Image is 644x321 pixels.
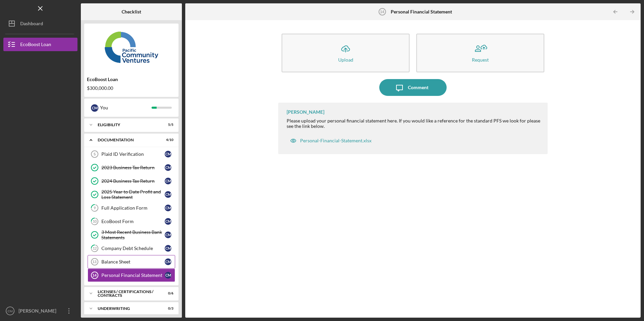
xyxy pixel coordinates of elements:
text: CM [8,309,13,313]
a: 2023 Business Tax ReturnCM [88,161,175,174]
div: C M [165,164,171,171]
a: 2025 Year to Date Profit and Loss StatementCM [88,188,175,201]
div: C M [165,272,171,279]
div: [PERSON_NAME] [17,304,61,319]
div: 0 / 3 [161,307,173,311]
a: 10EcoBoost FormCM [88,215,175,228]
a: 12Company Debt ScheduleCM [88,242,175,255]
tspan: 12 [93,246,97,251]
tspan: 9 [94,206,96,210]
tspan: 14 [380,10,384,14]
a: 2024 Business Tax ReturnCM [88,174,175,188]
div: C M [165,245,171,252]
div: Licenses / Certifications / Contracts [98,290,157,297]
div: C M [165,258,171,265]
div: Plaid ID Verification [101,151,165,157]
a: 5Plaid ID VerificationCM [88,147,175,161]
div: 2024 Business Tax Return [101,178,165,184]
button: Request [416,34,544,72]
div: Eligibility [98,123,157,127]
div: 5 / 5 [161,123,173,127]
div: Request [472,57,489,62]
div: C M [165,218,171,225]
a: 13Balance SheetCM [88,255,175,269]
a: 14Personal Financial StatementCM [88,269,175,282]
button: Dashboard [3,17,77,30]
div: 3 Most Recent Business Bank Statements [101,229,165,240]
button: EcoBoost Loan [3,38,77,51]
div: C M [165,205,171,211]
b: Checklist [122,9,141,14]
div: Full Application Form [101,205,165,211]
button: CM[PERSON_NAME] [3,304,77,318]
tspan: 13 [92,260,96,264]
div: Please upload your personal financial statement here. If you would like a reference for the stand... [287,118,541,129]
div: C M [165,191,171,198]
div: Dashboard [20,17,43,32]
div: Personal-Financial-Statement.xlsx [300,138,372,143]
div: Balance Sheet [101,259,165,264]
img: Product logo [84,27,179,67]
tspan: 10 [93,219,97,224]
b: Personal Financial Statement [391,9,452,14]
div: You [100,102,152,113]
div: C M [165,178,171,184]
div: C M [91,104,98,112]
div: 4 / 10 [161,138,173,142]
div: EcoBoost Form [101,219,165,224]
div: [PERSON_NAME] [287,109,324,115]
div: 0 / 6 [161,291,173,295]
div: C M [165,151,171,157]
div: Comment [408,79,428,96]
div: 2023 Business Tax Return [101,165,165,170]
div: EcoBoost Loan [20,38,51,53]
div: Documentation [98,138,157,142]
div: Underwriting [98,307,157,311]
tspan: 5 [94,152,96,156]
button: Upload [282,34,410,72]
div: Personal Financial Statement [101,273,165,278]
div: EcoBoost Loan [87,77,176,82]
div: C M [165,231,171,238]
div: Company Debt Schedule [101,246,165,251]
button: Personal-Financial-Statement.xlsx [287,134,375,147]
a: 9Full Application FormCM [88,201,175,215]
div: $300,000.00 [87,85,176,91]
tspan: 14 [92,273,97,277]
div: 2025 Year to Date Profit and Loss Statement [101,189,165,200]
button: Comment [379,79,447,96]
div: Upload [338,57,353,62]
a: 3 Most Recent Business Bank StatementsCM [88,228,175,242]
